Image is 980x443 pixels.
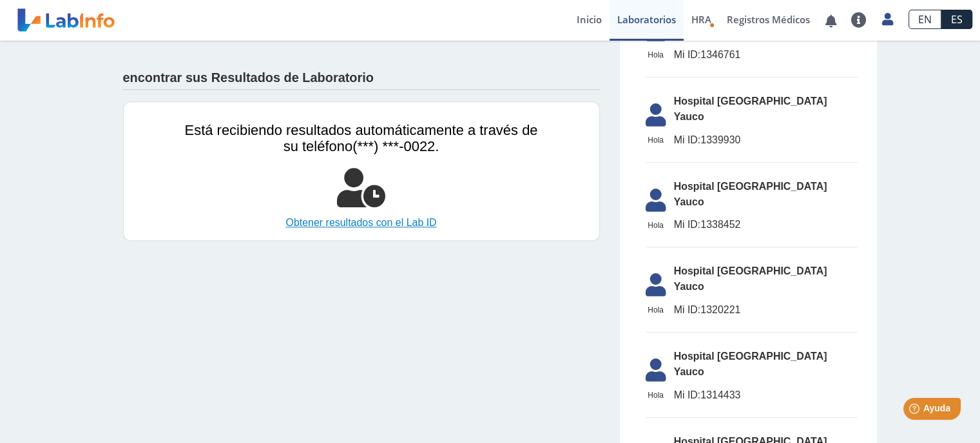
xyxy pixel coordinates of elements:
[648,221,664,230] font: Hola
[648,136,664,145] font: Hola
[648,50,664,59] font: Hola
[918,12,932,26] font: EN
[951,12,963,26] font: ES
[700,219,740,230] font: 1338452
[674,304,701,315] font: Mi ID:
[123,70,374,85] font: encontrar sus Resultados de Laboratorio
[185,122,538,154] font: Está recibiendo resultados automáticamente a través de su teléfono
[865,393,966,429] iframe: Lanzador de widgets de ayuda
[674,389,701,400] font: Mi ID:
[617,13,676,26] font: Laboratorios
[727,13,810,26] font: Registros Médicos
[648,305,664,314] font: Hola
[674,219,701,230] font: Mi ID:
[285,217,436,228] font: Obtener resultados con el Lab ID
[674,351,827,377] font: Hospital [GEOGRAPHIC_DATA] Yauco
[648,391,664,400] font: Hola
[674,265,827,292] font: Hospital [GEOGRAPHIC_DATA] Yauco
[674,181,827,207] font: Hospital [GEOGRAPHIC_DATA] Yauco
[674,134,701,145] font: Mi ID:
[700,304,740,315] font: 1320221
[700,49,740,60] font: 1346761
[674,96,827,122] font: Hospital [GEOGRAPHIC_DATA] Yauco
[700,134,740,145] font: 1339930
[674,49,701,60] font: Mi ID:
[700,389,740,400] font: 1314433
[577,13,602,26] font: Inicio
[691,13,711,26] font: HRA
